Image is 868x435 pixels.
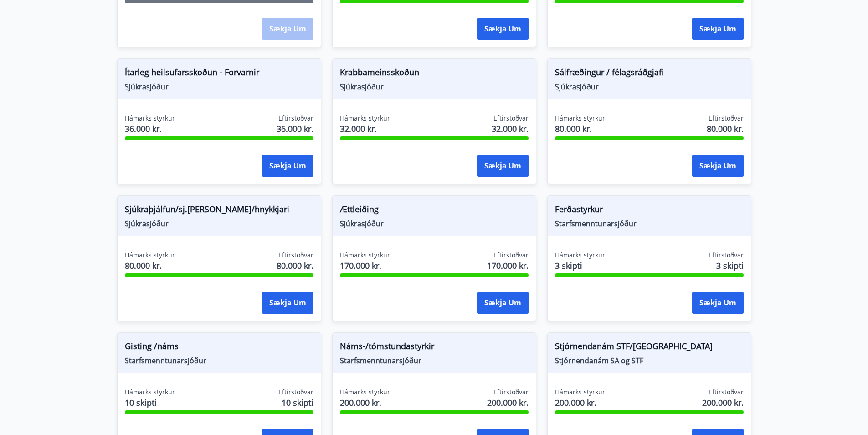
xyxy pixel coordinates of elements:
[555,397,605,409] span: 200.000 kr.
[340,340,529,356] span: Náms-/tómstundastyrkir
[555,82,744,92] span: Sjúkrasjóður
[125,251,175,260] span: Hámarks styrkur
[125,340,313,356] span: Gisting /náms
[125,66,313,82] span: Ítarleg heilsufarsskoðun - Forvarnir
[278,251,313,260] span: Eftirstöðvar
[555,356,744,366] span: Stjórnendanám SA og STF
[340,114,390,123] span: Hámarks styrkur
[707,123,744,135] span: 80.000 kr.
[692,155,744,177] button: Sækja um
[692,292,744,314] button: Sækja um
[555,219,744,229] span: Starfsmenntunarsjóður
[262,155,313,177] button: Sækja um
[125,388,175,397] span: Hámarks styrkur
[555,340,744,356] span: Stjórnendanám STF/[GEOGRAPHIC_DATA]
[555,123,605,135] span: 80.000 kr.
[555,114,605,123] span: Hámarks styrkur
[487,397,529,409] span: 200.000 kr.
[340,66,529,82] span: Krabbameinsskoðun
[282,397,313,409] span: 10 skipti
[555,388,605,397] span: Hámarks styrkur
[340,356,529,366] span: Starfsmenntunarsjóður
[477,292,529,314] button: Sækja um
[702,397,744,409] span: 200.000 kr.
[340,397,390,409] span: 200.000 kr.
[493,388,529,397] span: Eftirstöðvar
[125,114,175,123] span: Hámarks styrkur
[125,123,175,135] span: 36.000 kr.
[340,203,529,219] span: Ættleiðing
[125,356,313,366] span: Starfsmenntunarsjóður
[555,203,744,219] span: Ferðastyrkur
[709,114,744,123] span: Eftirstöðvar
[340,260,390,272] span: 170.000 kr.
[340,388,390,397] span: Hámarks styrkur
[340,251,390,260] span: Hámarks styrkur
[555,260,605,272] span: 3 skipti
[125,82,313,92] span: Sjúkrasjóður
[493,114,529,123] span: Eftirstöðvar
[555,251,605,260] span: Hámarks styrkur
[125,260,175,272] span: 80.000 kr.
[125,397,175,409] span: 10 skipti
[709,388,744,397] span: Eftirstöðvar
[340,219,529,229] span: Sjúkrasjóður
[716,260,744,272] span: 3 skipti
[278,388,313,397] span: Eftirstöðvar
[262,292,313,314] button: Sækja um
[125,203,313,219] span: Sjúkraþjálfun/sj.[PERSON_NAME]/hnykkjari
[487,260,529,272] span: 170.000 kr.
[340,123,390,135] span: 32.000 kr.
[277,123,313,135] span: 36.000 kr.
[340,82,529,92] span: Sjúkrasjóður
[709,251,744,260] span: Eftirstöðvar
[125,219,313,229] span: Sjúkrasjóður
[278,114,313,123] span: Eftirstöðvar
[555,66,744,82] span: Sálfræðingur / félagsráðgjafi
[493,251,529,260] span: Eftirstöðvar
[492,123,529,135] span: 32.000 kr.
[477,18,529,40] button: Sækja um
[477,155,529,177] button: Sækja um
[692,18,744,40] button: Sækja um
[277,260,313,272] span: 80.000 kr.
